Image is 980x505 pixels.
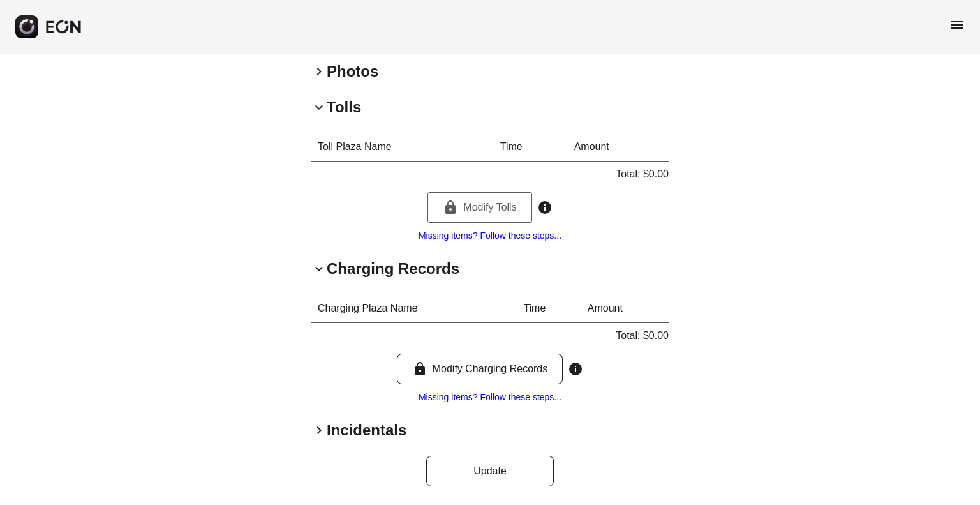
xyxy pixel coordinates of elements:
[616,167,669,182] p: Total: $0.00
[419,392,561,402] a: Missing items? Follow these steps...
[568,133,669,162] th: Amount
[419,230,561,241] a: Missing items? Follow these steps...
[397,354,563,384] button: Modify Charging Records
[443,200,458,215] span: lock
[311,261,327,276] span: keyboard_arrow_down
[311,64,327,79] span: keyboard_arrow_right
[949,17,965,33] span: menu
[327,97,361,117] h2: Tolls
[616,328,669,343] p: Total: $0.00
[327,61,378,82] h2: Photos
[311,294,517,323] th: Charging Plaza Name
[517,294,581,323] th: Time
[426,456,554,486] button: Update
[327,420,406,441] h2: Incidentals
[327,259,459,279] h2: Charging Records
[494,133,568,162] th: Time
[568,361,583,377] span: info
[311,100,327,115] span: keyboard_arrow_down
[412,361,427,377] span: lock
[311,133,494,162] th: Toll Plaza Name
[537,200,553,215] span: info
[427,192,531,223] button: Modify Tolls
[311,423,327,438] span: keyboard_arrow_right
[581,294,669,323] th: Amount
